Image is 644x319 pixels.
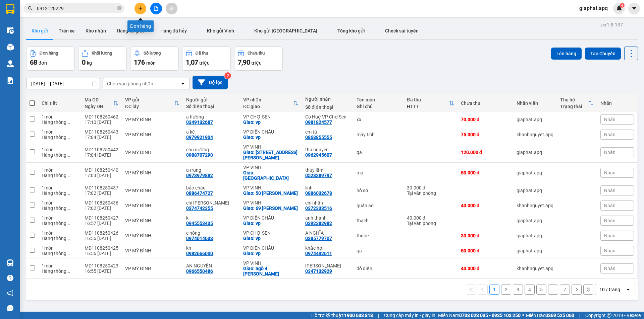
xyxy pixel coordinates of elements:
[85,206,118,211] div: 17:02 [DATE]
[42,245,78,251] div: 1 món
[125,170,179,175] div: VP MỸ ĐÌNH
[146,60,156,66] span: món
[85,152,118,158] div: 17:04 [DATE]
[604,150,615,155] span: Nhãn
[305,221,332,226] div: 0392382982
[254,28,317,33] span: Kho gửi [GEOGRAPHIC_DATA]
[186,221,213,226] div: 0945553435
[604,203,615,208] span: Nhãn
[7,305,13,311] span: message
[85,230,118,236] div: MD1108250426
[305,215,350,221] div: anh thành
[517,170,553,175] div: giaphat.apq
[186,268,213,274] div: 0966550486
[517,266,553,271] div: khanhnguyet.apq
[169,6,174,11] span: aim
[461,203,510,208] div: 40.000 đ
[243,236,299,241] div: Giao: vp
[357,150,400,155] div: qa
[305,119,332,125] div: 0981824577
[186,97,236,102] div: Người gửi
[243,97,293,102] div: VP nhận
[28,6,33,11] span: search
[66,251,70,256] span: ...
[305,104,350,110] div: Số điện thoại
[85,97,113,102] div: Mã GD
[87,60,92,66] span: kg
[461,233,510,238] div: 30.000 đ
[42,236,78,241] div: Hàng thông thường
[243,114,299,119] div: VP CHỢ SEN
[85,215,118,221] div: MD1108250427
[125,97,174,102] div: VP gửi
[111,23,150,39] button: Hàng đã giao
[407,215,454,221] div: 40.000 đ
[26,78,100,89] input: Select a date range.
[526,312,574,319] span: Miền Bắc
[180,81,185,86] svg: open
[305,190,332,196] div: 0886032678
[243,150,299,160] div: Giao: số 28 đường n1 , ngõ 2 nguyễn phùng thời , đông vĩnh
[560,285,570,295] button: 7
[305,152,332,158] div: 0962945607
[251,60,262,66] span: triệu
[125,266,179,271] div: VP MỸ ĐÌNH
[186,215,236,221] div: k
[243,135,299,140] div: Giao: vp
[7,44,14,51] img: warehouse-icon
[489,285,499,295] button: 1
[196,51,208,56] div: Đã thu
[85,104,113,109] div: Ngày ĐH
[545,313,574,318] strong: 0369 525 060
[631,5,637,11] span: caret-down
[616,5,622,11] img: icon-new-feature
[407,97,449,102] div: Đã thu
[186,147,236,152] div: chú đường
[517,203,553,208] div: khanhnguyet.apq
[186,190,213,196] div: 0886474727
[125,188,179,193] div: VP MỸ ĐÌNH
[384,312,436,319] span: Cung cấp máy in - giấy in:
[357,266,400,271] div: đồ điện
[305,167,350,173] div: thủy lâm
[30,58,37,66] span: 68
[407,104,449,109] div: HTTT
[548,285,558,295] button: ...
[357,132,400,137] div: máy tính
[186,129,236,135] div: a kế
[357,248,400,253] div: qa
[600,100,634,106] div: Nhãn
[7,259,14,266] img: warehouse-icon
[243,260,299,266] div: VP VINH
[626,287,631,292] svg: open
[560,104,588,109] div: Trạng thái
[42,251,78,256] div: Hàng thông thường
[85,268,118,274] div: 16:55 [DATE]
[186,236,213,241] div: 0974014633
[85,129,118,135] div: MD1108250443
[243,200,299,206] div: VP VINH
[357,117,400,122] div: xx
[522,314,524,317] span: ⚪️
[85,119,118,125] div: 17:10 [DATE]
[85,190,118,196] div: 17:02 [DATE]
[186,200,236,206] div: chị lâm
[238,58,250,66] span: 7,90
[461,170,510,175] div: 50.000 đ
[7,290,13,296] span: notification
[604,117,615,122] span: Nhãn
[337,28,365,33] span: Tổng kho gửi
[186,206,213,211] div: 0374742355
[186,173,213,178] div: 0973979882
[604,248,615,253] span: Nhãn
[125,248,179,253] div: VP MỸ ĐÌNH
[186,152,213,158] div: 0988707290
[182,47,231,71] button: Đã thu1,07 triệu
[199,60,210,66] span: triệu
[620,3,625,8] sup: 4
[513,285,523,295] button: 3
[305,129,350,135] div: em tú
[85,167,118,173] div: MD1108250440
[85,114,118,119] div: MD1108250462
[461,132,510,137] div: 75.000 đ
